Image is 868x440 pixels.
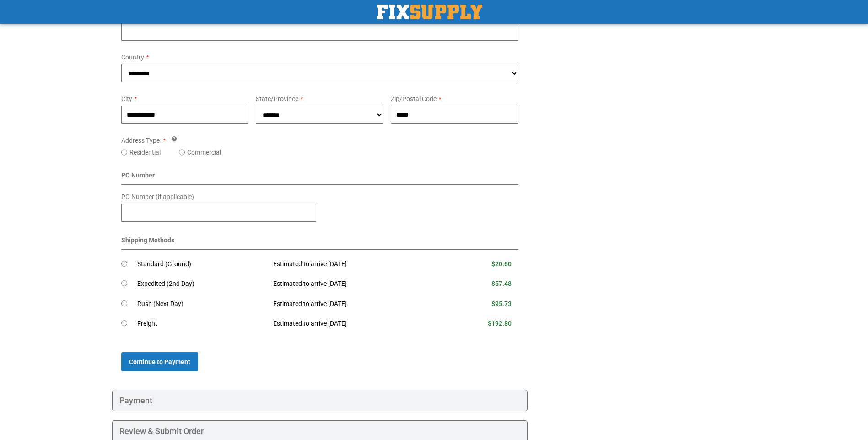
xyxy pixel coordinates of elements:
td: Rush (Next Day) [137,294,267,314]
button: Continue to Payment [121,352,198,371]
td: Expedited (2nd Day) [137,274,267,294]
span: $57.48 [491,280,512,287]
td: Estimated to arrive [DATE] [266,254,443,274]
span: Zip/Postal Code [391,95,437,102]
span: $20.60 [491,260,512,268]
img: Fix Industrial Supply [377,5,482,19]
td: Freight [137,314,267,334]
td: Estimated to arrive [DATE] [266,314,443,334]
td: Estimated to arrive [DATE] [266,274,443,294]
span: $192.80 [488,320,512,327]
td: Estimated to arrive [DATE] [266,294,443,314]
span: State/Province [256,95,298,102]
a: store logo [377,5,482,19]
span: PO Number (if applicable) [121,193,194,200]
span: Country [121,54,144,61]
span: $95.73 [491,300,512,307]
td: Standard (Ground) [137,254,267,274]
span: Continue to Payment [129,358,190,365]
span: Address Type [121,137,160,144]
div: Shipping Methods [121,236,519,250]
span: City [121,95,132,102]
label: Residential [129,148,161,157]
label: Commercial [187,148,221,157]
div: Payment [112,390,528,412]
div: PO Number [121,171,519,185]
